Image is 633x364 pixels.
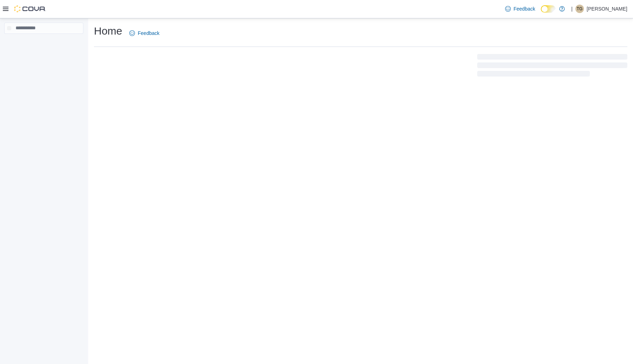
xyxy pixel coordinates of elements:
img: Cova [14,5,46,12]
span: TG [577,5,583,13]
a: Feedback [126,26,162,40]
p: [PERSON_NAME] [587,5,627,13]
input: Dark Mode [541,5,556,13]
span: Loading [477,55,627,78]
nav: Complex example [4,35,83,52]
p: | [571,5,573,13]
span: Feedback [514,5,535,12]
span: Dark Mode [541,13,541,13]
div: Tyler Giamberini [575,5,584,13]
a: Feedback [502,2,538,16]
span: Feedback [138,30,159,37]
h1: Home [94,24,122,38]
